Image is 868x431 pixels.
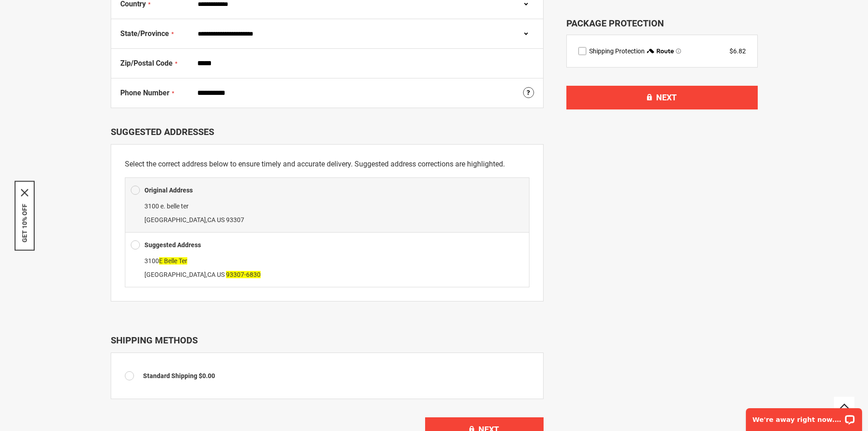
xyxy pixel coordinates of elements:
div: Suggested Addresses [111,126,544,137]
button: Close [21,189,28,196]
span: Standard Shipping [143,372,197,379]
span: 3100 [144,257,187,265]
span: CA [207,271,216,278]
div: , [131,199,524,227]
span: E Belle Ter [159,257,187,265]
div: route shipping protection selector element [578,47,746,56]
span: Learn more [676,48,681,54]
span: Phone Number [120,88,169,97]
p: Select the correct address below to ensure timely and accurate delivery. Suggested address correc... [125,158,529,170]
div: Shipping Methods [111,335,544,346]
button: GET 10% OFF [21,203,28,242]
b: Original Address [144,187,193,194]
span: State/Province [120,29,169,38]
span: [GEOGRAPHIC_DATA] [144,271,206,278]
button: Next [566,86,758,109]
span: Next [656,93,677,102]
svg: close icon [21,189,28,196]
span: $0.00 [199,372,215,379]
b: Suggested Address [144,241,201,249]
span: US [217,271,225,278]
span: [GEOGRAPHIC_DATA] [144,216,206,223]
span: CA [207,216,216,223]
span: 93307 [226,216,244,223]
span: 3100 e. belle ter [144,203,189,210]
iframe: LiveChat chat widget [740,402,868,431]
span: US [217,216,225,223]
span: Shipping Protection [589,47,645,55]
span: Zip/Postal Code [120,59,173,68]
div: $6.82 [729,47,746,56]
div: , [131,254,524,281]
div: Package Protection [566,17,758,30]
span: 93307-6830 [226,271,261,278]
